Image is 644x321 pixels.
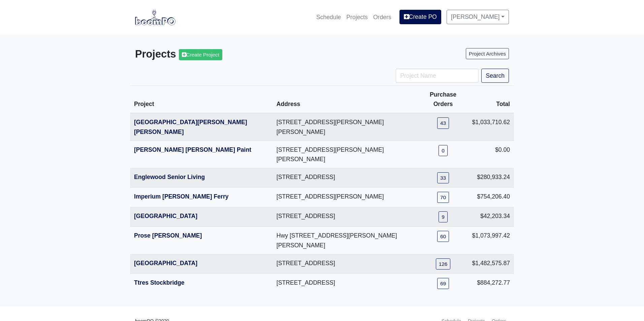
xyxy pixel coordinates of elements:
[437,117,449,129] a: 43
[272,168,418,188] td: [STREET_ADDRESS]
[437,172,449,183] a: 33
[134,279,185,286] a: Ttres Stockbridge
[437,231,449,242] a: 60
[468,274,514,293] td: $884,272.77
[468,113,514,141] td: $1,033,710.62
[135,48,317,61] h3: Projects
[396,69,479,83] input: Project Name
[437,278,449,289] a: 69
[179,49,222,60] a: Create Project
[134,146,251,153] a: [PERSON_NAME] [PERSON_NAME] Paint
[436,258,451,270] a: 126
[344,10,371,25] a: Projects
[437,192,449,203] a: 70
[468,141,514,168] td: $0.00
[134,213,197,219] a: [GEOGRAPHIC_DATA]
[439,145,448,156] a: 0
[272,113,418,141] td: [STREET_ADDRESS][PERSON_NAME][PERSON_NAME]
[134,119,247,135] a: [GEOGRAPHIC_DATA][PERSON_NAME][PERSON_NAME]
[134,232,202,239] a: Prose [PERSON_NAME]
[481,69,509,83] button: Search
[468,207,514,227] td: $42,203.34
[134,193,229,200] a: Imperium [PERSON_NAME] Ferry
[272,207,418,227] td: [STREET_ADDRESS]
[468,168,514,188] td: $280,933.24
[272,188,418,207] td: [STREET_ADDRESS][PERSON_NAME]
[439,211,448,222] a: 9
[314,10,344,25] a: Schedule
[272,141,418,168] td: [STREET_ADDRESS][PERSON_NAME][PERSON_NAME]
[272,254,418,274] td: [STREET_ADDRESS]
[130,86,272,113] th: Project
[134,260,197,266] a: [GEOGRAPHIC_DATA]
[272,227,418,254] td: Hwy [STREET_ADDRESS][PERSON_NAME][PERSON_NAME]
[468,188,514,207] td: $754,206.40
[418,86,468,113] th: Purchase Orders
[135,9,175,25] img: boomPO
[468,86,514,113] th: Total
[468,227,514,254] td: $1,073,997.42
[468,254,514,274] td: $1,482,575.87
[272,274,418,293] td: [STREET_ADDRESS]
[447,10,509,24] a: [PERSON_NAME]
[466,48,509,59] a: Project Archives
[399,10,441,24] a: Create PO
[371,10,394,25] a: Orders
[134,174,205,180] a: Englewood Senior Living
[272,86,418,113] th: Address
